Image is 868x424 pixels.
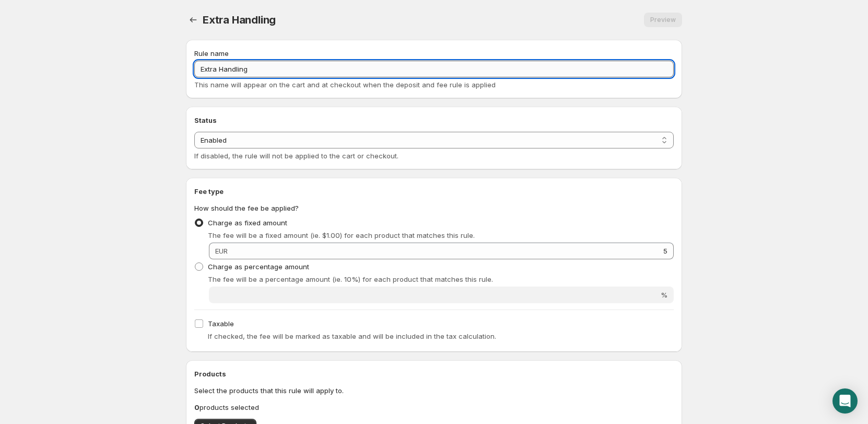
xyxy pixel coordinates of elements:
[194,403,200,411] b: 0
[194,115,674,125] h2: Status
[186,13,201,27] button: Settings
[661,291,667,299] span: %
[208,274,674,284] p: The fee will be a percentage amount (ie. 10%) for each product that matches this rule.
[208,319,234,328] span: Taxable
[194,49,229,58] span: Rule name
[194,152,398,160] span: If disabled, the rule will not be applied to the cart or checkout.
[215,247,228,255] span: EUR
[194,369,674,379] h2: Products
[208,262,309,271] span: Charge as percentage amount
[194,81,496,89] span: This name will appear on the cart and at checkout when the deposit and fee rule is applied
[208,231,475,239] span: The fee will be a fixed amount (ie. $1.00) for each product that matches this rule.
[832,388,858,414] div: Open Intercom Messenger
[208,332,496,340] span: If checked, the fee will be marked as taxable and will be included in the tax calculation.
[194,204,299,212] span: How should the fee be applied?
[208,219,287,227] span: Charge as fixed amount
[194,186,674,197] h2: Fee type
[194,402,674,412] p: products selected
[194,385,674,396] p: Select the products that this rule will apply to.
[203,14,276,26] span: Extra Handling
